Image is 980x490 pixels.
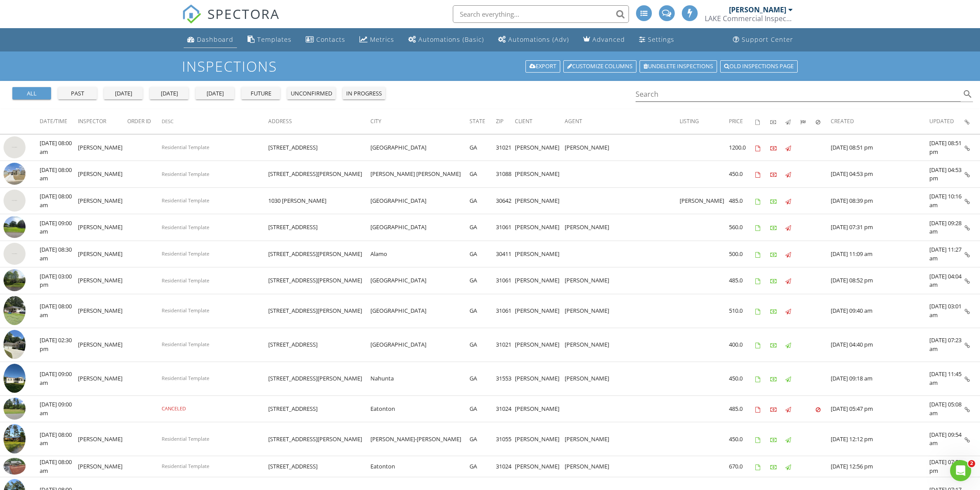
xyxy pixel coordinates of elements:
[929,214,965,241] td: [DATE] 09:28 am
[78,422,127,456] td: [PERSON_NAME]
[729,294,755,328] td: 510.0
[831,395,929,422] td: [DATE] 05:47 pm
[515,109,564,134] th: Client: Not sorted.
[268,134,370,161] td: [STREET_ADDRESS]
[268,117,292,125] span: Address
[729,134,755,161] td: 1200.0
[78,214,127,241] td: [PERSON_NAME]
[268,456,370,477] td: [STREET_ADDRESS]
[182,59,799,74] h1: Inspections
[831,362,929,395] td: [DATE] 09:18 am
[182,12,280,30] a: SPECTORA
[831,134,929,161] td: [DATE] 08:51 pm
[929,294,965,328] td: [DATE] 03:01 am
[268,109,370,134] th: Address: Not sorted.
[496,117,503,125] span: Zip
[515,187,564,214] td: [PERSON_NAME]
[4,163,26,185] img: streetview
[470,117,485,125] span: State
[4,398,26,420] img: streetview
[127,117,151,125] span: Order ID
[929,456,965,477] td: [DATE] 07:57 pm
[515,362,564,395] td: [PERSON_NAME]
[470,456,496,477] td: GA
[496,161,515,188] td: 31088
[78,134,127,161] td: [PERSON_NAME]
[207,4,280,23] span: SPECTORA
[929,134,965,161] td: [DATE] 08:51 pm
[162,405,186,412] span: CANCELED
[496,267,515,294] td: 31061
[40,117,67,125] span: Date/Time
[929,395,965,422] td: [DATE] 05:08 am
[592,35,625,44] div: Advanced
[929,328,965,362] td: [DATE] 07:23 am
[515,294,564,328] td: [PERSON_NAME]
[470,294,496,328] td: GA
[470,267,496,294] td: GA
[929,422,965,456] td: [DATE] 09:54 am
[831,214,929,241] td: [DATE] 07:31 pm
[729,362,755,395] td: 450.0
[4,458,26,475] img: 9321687%2Fcover_photos%2FvxA7Ur4sxeoAjzBUdfib%2Fsmall.jpg
[508,35,569,44] div: Automations (Adv)
[565,267,680,294] td: [PERSON_NAME]
[107,89,139,98] div: [DATE]
[370,109,470,134] th: City: Not sorted.
[515,161,564,188] td: [PERSON_NAME]
[831,328,929,362] td: [DATE] 04:40 pm
[162,197,209,204] span: Residential Template
[268,241,370,267] td: [STREET_ADDRESS][PERSON_NAME]
[950,460,971,481] iframe: Intercom live chat
[470,109,496,134] th: State: Not sorted.
[346,89,382,98] div: in progress
[40,241,78,267] td: [DATE] 08:30 am
[268,395,370,422] td: [STREET_ADDRESS]
[40,109,78,134] th: Date/Time: Not sorted.
[496,109,515,134] th: Zip: Not sorted.
[831,267,929,294] td: [DATE] 08:52 pm
[496,422,515,456] td: 31055
[78,456,127,477] td: [PERSON_NAME]
[495,32,573,48] a: Automations (Advanced)
[831,187,929,214] td: [DATE] 08:39 pm
[268,267,370,294] td: [STREET_ADDRESS][PERSON_NAME]
[563,60,636,73] a: Customize Columns
[515,214,564,241] td: [PERSON_NAME]
[268,187,370,214] td: 1030 [PERSON_NAME]
[162,109,268,134] th: Desc: Not sorted.
[729,395,755,422] td: 485.0
[150,87,189,99] button: [DATE]
[580,32,629,48] a: Advanced
[680,117,699,125] span: Listing
[515,395,564,422] td: [PERSON_NAME]
[370,134,470,161] td: [GEOGRAPHIC_DATA]
[636,32,678,48] a: Settings
[705,14,793,23] div: LAKE Commercial Inspections & Consulting, llc.
[40,187,78,214] td: [DATE] 08:00 am
[729,117,743,125] span: Price
[370,35,394,44] div: Metrics
[831,456,929,477] td: [DATE] 12:56 pm
[565,456,680,477] td: [PERSON_NAME]
[244,32,295,48] a: Templates
[268,161,370,188] td: [STREET_ADDRESS][PERSON_NAME]
[929,117,954,125] span: Updated
[729,109,755,134] th: Price: Not sorted.
[565,422,680,456] td: [PERSON_NAME]
[40,161,78,188] td: [DATE] 08:00 am
[4,190,26,212] img: streetview
[356,32,398,48] a: Metrics
[648,35,674,44] div: Settings
[40,362,78,395] td: [DATE] 09:00 am
[58,87,97,99] button: past
[800,109,815,134] th: Submitted: Not sorted.
[729,32,797,48] a: Support Center
[831,161,929,188] td: [DATE] 04:53 pm
[496,294,515,328] td: 31061
[370,328,470,362] td: [GEOGRAPHIC_DATA]
[729,328,755,362] td: 400.0
[4,136,26,158] img: streetview
[162,307,209,314] span: Residential Template
[4,330,26,359] img: 9354079%2Fcover_photos%2FbsYme80CoA8FmDHEdqPI%2Fsmall.jpg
